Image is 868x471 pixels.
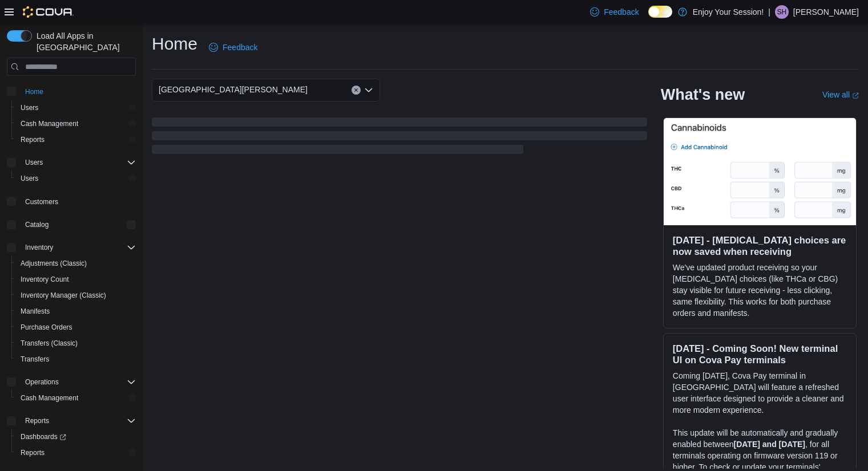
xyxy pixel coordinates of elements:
[604,6,639,18] span: Feedback
[648,6,672,18] input: Dark Mode
[11,351,140,367] button: Transfers
[2,217,140,233] button: Catalog
[11,303,140,319] button: Manifests
[16,117,83,131] a: Cash Management
[21,275,69,284] span: Inventory Count
[21,119,78,128] span: Cash Management
[16,257,91,270] a: Adjustments (Classic)
[2,413,140,429] button: Reports
[21,375,63,389] button: Operations
[204,36,262,59] a: Feedback
[152,33,197,55] h1: Home
[21,85,48,99] a: Home
[822,90,859,99] a: View allExternal link
[21,195,63,209] a: Customers
[11,170,140,186] button: Users
[16,172,136,185] span: Users
[16,304,54,318] a: Manifests
[21,103,38,112] span: Users
[21,174,38,183] span: Users
[16,289,136,302] span: Inventory Manager (Classic)
[16,336,136,350] span: Transfers (Classic)
[21,218,53,232] button: Catalog
[2,155,140,170] button: Users
[16,289,111,302] a: Inventory Manager (Classic)
[16,320,77,334] a: Purchase Orders
[21,307,50,316] span: Manifests
[793,5,859,19] p: [PERSON_NAME]
[11,132,140,148] button: Reports
[673,370,847,416] p: Coming [DATE], Cova Pay terminal in [GEOGRAPHIC_DATA] will feature a refreshed user interface des...
[693,5,764,19] p: Enjoy Your Session!
[852,92,859,99] svg: External link
[16,117,136,131] span: Cash Management
[21,414,54,428] button: Reports
[25,416,49,425] span: Reports
[768,5,770,19] p: |
[673,234,847,257] h3: [DATE] - [MEDICAL_DATA] choices are now saved when receiving
[16,446,49,460] a: Reports
[32,30,136,53] span: Load All Apps in [GEOGRAPHIC_DATA]
[352,86,361,95] button: Clear input
[21,448,45,457] span: Reports
[11,100,140,116] button: Users
[25,220,49,229] span: Catalog
[25,87,43,96] span: Home
[16,352,136,366] span: Transfers
[21,375,136,389] span: Operations
[16,304,136,318] span: Manifests
[21,194,136,209] span: Customers
[16,430,136,444] span: Dashboards
[661,86,745,104] h2: What's new
[16,273,74,286] a: Inventory Count
[21,241,58,254] button: Inventory
[16,257,136,270] span: Adjustments (Classic)
[16,133,136,147] span: Reports
[364,86,373,95] button: Open list of options
[11,335,140,351] button: Transfers (Classic)
[777,5,787,19] span: SH
[11,255,140,271] button: Adjustments (Classic)
[586,1,643,23] a: Feedback
[152,120,647,156] span: Loading
[673,262,847,319] p: We've updated product receiving so your [MEDICAL_DATA] choices (like THCa or CBG) stay visible fo...
[16,391,136,405] span: Cash Management
[21,156,47,169] button: Users
[16,446,136,460] span: Reports
[11,445,140,461] button: Reports
[11,319,140,335] button: Purchase Orders
[2,193,140,210] button: Customers
[11,116,140,132] button: Cash Management
[775,5,789,19] div: Shelby Hughes
[25,197,58,206] span: Customers
[11,429,140,445] a: Dashboards
[21,339,78,348] span: Transfers (Classic)
[21,432,66,441] span: Dashboards
[16,172,43,185] a: Users
[2,83,140,99] button: Home
[11,390,140,406] button: Cash Management
[16,391,83,405] a: Cash Management
[25,377,59,387] span: Operations
[16,336,82,350] a: Transfers (Classic)
[734,440,805,449] strong: [DATE] and [DATE]
[21,414,136,428] span: Reports
[21,393,78,403] span: Cash Management
[159,83,308,96] span: [GEOGRAPHIC_DATA][PERSON_NAME]
[16,101,136,115] span: Users
[11,271,140,287] button: Inventory Count
[16,320,136,334] span: Purchase Orders
[21,218,136,232] span: Catalog
[16,101,43,115] a: Users
[25,243,53,252] span: Inventory
[16,430,71,444] a: Dashboards
[223,42,257,53] span: Feedback
[21,323,72,332] span: Purchase Orders
[16,273,136,286] span: Inventory Count
[21,259,87,268] span: Adjustments (Classic)
[2,374,140,390] button: Operations
[16,352,54,366] a: Transfers
[2,239,140,255] button: Inventory
[21,241,136,254] span: Inventory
